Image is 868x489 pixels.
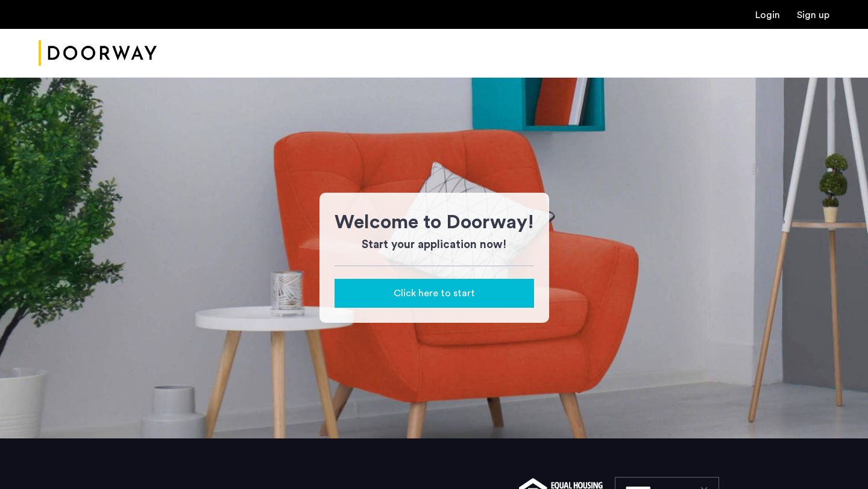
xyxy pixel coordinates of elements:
a: Cazamio Logo [39,31,157,76]
span: Click here to start [394,286,475,301]
a: Registration [797,10,829,20]
button: button [335,279,534,308]
h1: Welcome to Doorway! [335,208,534,237]
a: Login [755,10,780,20]
img: logo [39,31,157,76]
h3: Start your application now! [335,237,534,254]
